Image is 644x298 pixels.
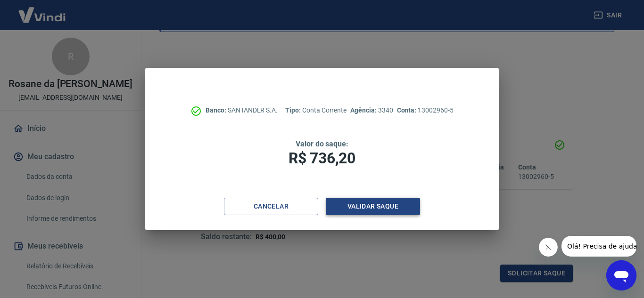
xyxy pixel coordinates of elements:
[561,236,636,257] iframe: Mensagem da empresa
[224,198,318,215] button: Cancelar
[206,105,278,115] p: SANTANDER S.A.
[6,7,79,14] span: Olá! Precisa de ajuda?
[397,106,418,114] span: Conta:
[397,105,454,115] p: 13002960-5
[606,260,636,290] iframe: Botão para abrir a janela de mensagens
[350,105,393,115] p: 3340
[289,149,355,167] span: R$ 736,20
[206,106,228,114] span: Banco:
[285,106,302,114] span: Tipo:
[539,238,558,257] iframe: Fechar mensagem
[350,106,378,114] span: Agência:
[326,198,420,215] button: Validar saque
[285,105,347,115] p: Conta Corrente
[296,139,348,148] span: Valor do saque:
